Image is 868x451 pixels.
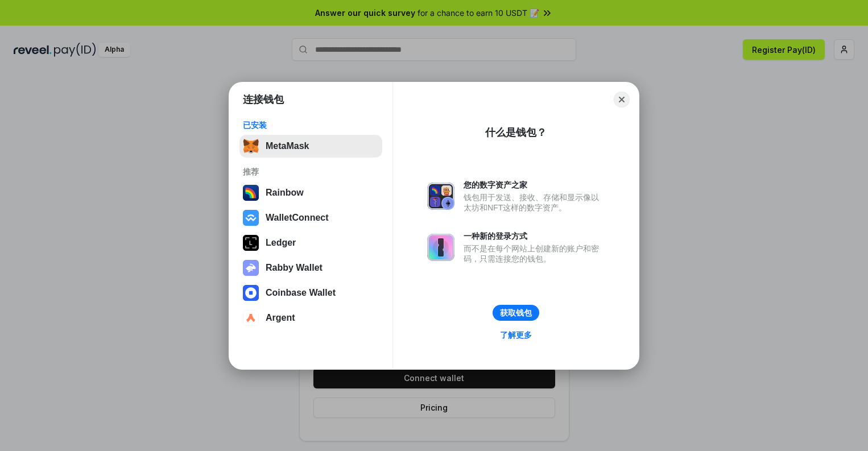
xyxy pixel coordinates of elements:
img: svg+xml,%3Csvg%20width%3D%2228%22%20height%3D%2228%22%20viewBox%3D%220%200%2028%2028%22%20fill%3D... [243,210,259,226]
button: Coinbase Wallet [239,282,382,304]
div: Coinbase Wallet [266,288,336,298]
div: 而不是在每个网站上创建新的账户和密码，只需连接您的钱包。 [464,243,605,264]
img: svg+xml,%3Csvg%20width%3D%2228%22%20height%3D%2228%22%20viewBox%3D%220%200%2028%2028%22%20fill%3D... [243,285,259,301]
a: 了解更多 [493,328,539,342]
img: svg+xml,%3Csvg%20xmlns%3D%22http%3A%2F%2Fwww.w3.org%2F2000%2Fsvg%22%20width%3D%2228%22%20height%3... [243,235,259,251]
button: Rabby Wallet [239,256,382,279]
div: 您的数字资产之家 [464,180,605,190]
div: Argent [266,313,295,323]
button: 获取钱包 [493,305,539,321]
img: svg+xml,%3Csvg%20xmlns%3D%22http%3A%2F%2Fwww.w3.org%2F2000%2Fsvg%22%20fill%3D%22none%22%20viewBox... [427,234,454,261]
div: 钱包用于发送、接收、存储和显示像以太坊和NFT这样的数字资产。 [464,192,605,213]
button: Argent [239,307,382,329]
img: svg+xml,%3Csvg%20width%3D%22120%22%20height%3D%22120%22%20viewBox%3D%220%200%20120%20120%22%20fil... [243,185,259,201]
button: Ledger [239,231,382,254]
div: 已安装 [243,120,379,130]
div: Ledger [266,238,296,248]
button: WalletConnect [239,206,382,229]
button: Rainbow [239,181,382,204]
button: MetaMask [239,135,382,158]
img: svg+xml,%3Csvg%20xmlns%3D%22http%3A%2F%2Fwww.w3.org%2F2000%2Fsvg%22%20fill%3D%22none%22%20viewBox... [243,260,259,276]
img: svg+xml,%3Csvg%20width%3D%2228%22%20height%3D%2228%22%20viewBox%3D%220%200%2028%2028%22%20fill%3D... [243,310,259,326]
div: 什么是钱包？ [485,126,547,139]
div: WalletConnect [266,213,329,223]
div: 一种新的登录方式 [464,231,605,241]
div: 获取钱包 [500,308,532,318]
div: Rabby Wallet [266,263,323,273]
h1: 连接钱包 [243,93,284,106]
img: svg+xml,%3Csvg%20xmlns%3D%22http%3A%2F%2Fwww.w3.org%2F2000%2Fsvg%22%20fill%3D%22none%22%20viewBox... [427,183,454,210]
div: 了解更多 [500,330,532,340]
img: svg+xml,%3Csvg%20fill%3D%22none%22%20height%3D%2233%22%20viewBox%3D%220%200%2035%2033%22%20width%... [243,138,259,154]
div: MetaMask [266,141,309,151]
button: Close [614,92,630,107]
div: 推荐 [243,167,379,177]
div: Rainbow [266,188,304,198]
